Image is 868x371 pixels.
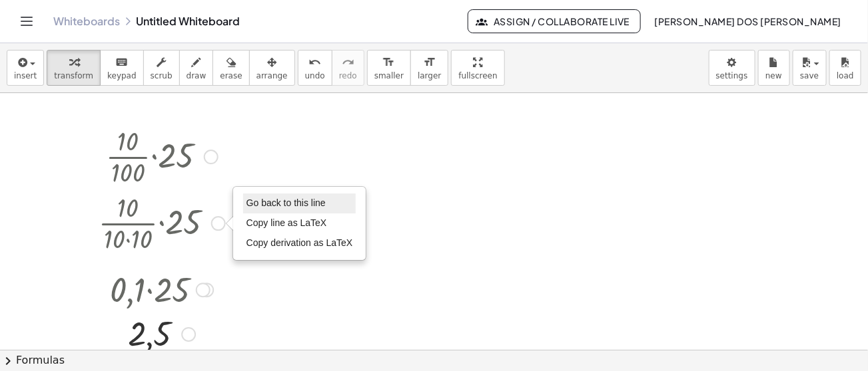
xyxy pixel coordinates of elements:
[53,15,120,28] a: Whiteboards
[644,9,852,33] button: [PERSON_NAME] Dos [PERSON_NAME]
[179,50,214,86] button: draw
[54,71,93,80] span: transform
[716,71,748,80] span: settings
[100,50,144,86] button: keyboardkeypad
[800,71,819,80] span: save
[16,11,37,32] button: Toggle navigation
[7,50,44,86] button: insert
[115,55,128,70] i: keyboard
[143,50,180,86] button: scrub
[418,71,441,80] span: larger
[382,55,395,70] i: format_size
[256,71,288,80] span: arrange
[758,50,790,86] button: new
[308,55,321,70] i: undo
[367,50,411,86] button: format_sizesmaller
[332,50,364,86] button: redoredo
[654,15,841,27] span: [PERSON_NAME] Dos [PERSON_NAME]
[793,50,827,86] button: save
[220,71,242,80] span: erase
[14,71,37,80] span: insert
[837,71,854,80] span: load
[246,197,326,208] span: Go back to this line
[829,50,861,86] button: load
[187,71,207,80] span: draw
[423,55,436,70] i: format_size
[339,71,357,80] span: redo
[765,71,782,80] span: new
[451,50,504,86] button: fullscreen
[47,50,101,86] button: transform
[246,217,327,228] span: Copy line as LaTeX
[151,71,173,80] span: scrub
[246,237,353,248] span: Copy derivation as LaTeX
[107,71,137,80] span: keypad
[468,9,642,33] button: Assign / Collaborate Live
[709,50,755,86] button: settings
[342,55,354,70] i: redo
[305,71,325,80] span: undo
[458,71,497,80] span: fullscreen
[249,50,295,86] button: arrange
[298,50,332,86] button: undoundo
[479,15,630,27] span: Assign / Collaborate Live
[213,50,249,86] button: erase
[374,71,404,80] span: smaller
[410,50,448,86] button: format_sizelarger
